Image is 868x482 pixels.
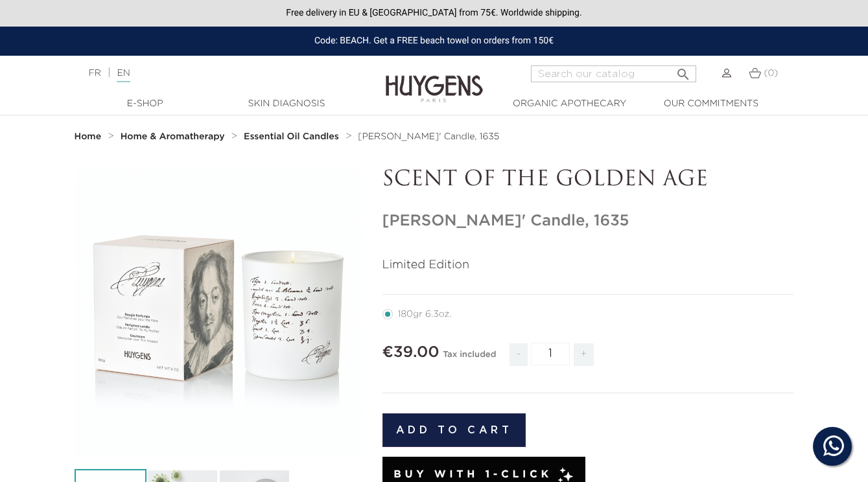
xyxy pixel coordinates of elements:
[574,343,594,366] span: +
[764,69,778,78] span: (0)
[505,97,635,111] a: Organic Apothecary
[222,97,351,111] a: Skin Diagnosis
[121,132,225,141] strong: Home & Aromatherapy
[531,65,696,82] input: Search
[75,132,104,142] a: Home
[89,69,101,78] a: FR
[646,97,776,111] a: Our commitments
[75,132,102,141] strong: Home
[531,343,570,365] input: Quantity
[386,54,483,104] img: Huygens
[121,132,228,142] a: Home & Aromatherapy
[382,168,794,192] p: SCENT OF THE GOLDEN AGE
[358,132,499,141] span: [PERSON_NAME]' Candle, 1635
[244,132,339,141] strong: Essential Oil Candles
[672,62,695,79] button: 
[382,345,440,360] span: €39.00
[382,413,526,447] button: Add to cart
[80,97,210,111] a: E-Shop
[82,65,352,81] div: |
[244,132,342,142] a: Essential Oil Candles
[382,309,467,319] label: 180gr 6.3oz.
[443,341,496,376] div: Tax included
[117,69,130,82] a: EN
[382,212,794,231] h1: [PERSON_NAME]' Candle, 1635
[675,63,691,78] i: 
[510,343,528,366] span: -
[358,132,499,142] a: [PERSON_NAME]' Candle, 1635
[382,257,794,274] p: Limited Edition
